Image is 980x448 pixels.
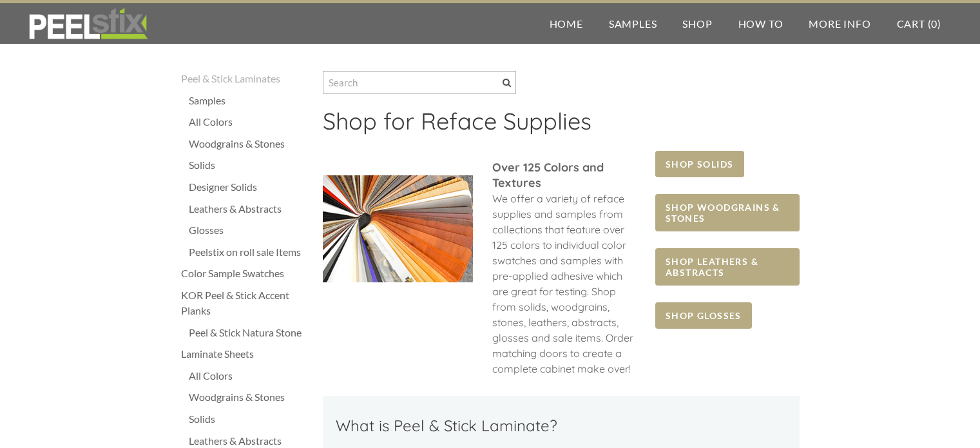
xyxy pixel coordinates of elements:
[189,389,310,405] a: Woodgrains & Stones
[796,3,883,44] a: More Info
[189,136,310,151] a: Woodgrains & Stones
[655,248,799,286] a: SHOP LEATHERS & ABSTRACTS
[323,71,516,94] input: Search
[189,114,310,130] a: All Colors
[655,302,752,329] a: SHOP GLOSSES
[181,346,310,362] a: Laminate Sheets
[189,222,310,238] a: Glosses
[655,151,744,177] a: SHOP SOLIDS
[26,8,150,40] img: REFACE SUPPLIES
[181,266,310,281] a: Color Sample Swatches
[323,175,473,282] img: Picture
[537,3,596,44] a: Home
[189,201,310,217] a: Leathers & Abstracts
[931,17,937,30] span: 0
[189,244,310,260] a: Peelstix on roll sale Items
[189,325,310,340] a: Peel & Stick Natura Stone
[503,79,511,87] span: Search
[492,192,633,375] span: We offer a variety of reface supplies and samples from collections that feature over 125 colors t...
[189,368,310,384] a: All Colors
[596,3,670,44] a: Samples
[323,107,800,144] h2: ​Shop for Reface Supplies
[336,416,557,435] font: What is Peel & Stick Laminate?
[492,160,604,190] font: ​Over 125 Colors and Textures
[884,3,954,44] a: Cart (0)
[181,71,310,86] a: Peel & Stick Laminates
[725,3,796,44] a: How To
[189,411,310,427] a: Solids
[655,194,799,231] a: SHOP WOODGRAINS & STONES
[189,179,310,195] a: Designer Solids
[669,3,725,44] a: Shop
[189,157,310,173] a: Solids
[181,287,310,318] a: KOR Peel & Stick Accent Planks
[189,93,310,108] a: Samples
